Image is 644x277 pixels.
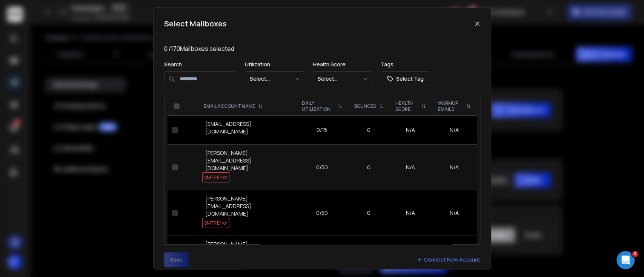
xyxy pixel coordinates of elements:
iframe: Intercom live chat [616,251,635,269]
p: Tags [381,61,430,68]
p: Utilization [245,61,305,68]
p: Health Score [313,61,373,68]
button: Select... [245,71,305,86]
h1: Select Mailboxes [164,18,227,29]
button: Select... [313,71,373,86]
p: 0 / 170 Mailboxes selected [164,44,480,53]
p: Search [164,61,237,68]
span: 1 [632,251,638,257]
button: Select Tag [381,71,430,86]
